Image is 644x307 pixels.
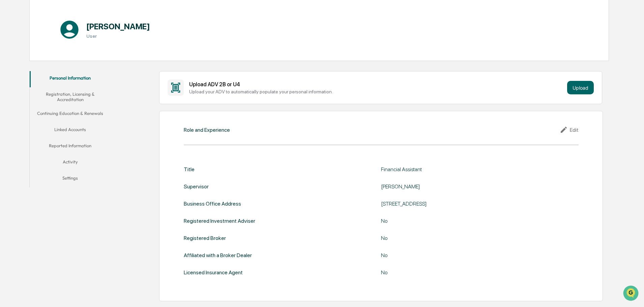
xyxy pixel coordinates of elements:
div: No [381,252,550,258]
button: Upload [567,81,594,94]
div: secondary tabs example [30,71,111,187]
a: 🗄️Attestations [46,82,86,94]
div: Title [184,166,195,173]
button: Start new chat [115,54,123,62]
div: [STREET_ADDRESS] [381,201,550,207]
div: Licensed Insurance Agent [184,269,243,276]
div: Upload your ADV to automatically populate your personal information. [189,89,564,94]
iframe: Open customer support [622,285,641,303]
div: [PERSON_NAME] [381,183,550,190]
div: Business Office Address [184,201,241,207]
div: Registered Broker [184,235,226,241]
button: Registration, Licensing & Accreditation [30,87,111,106]
button: Linked Accounts [30,123,111,139]
p: How can we help? [7,14,123,25]
div: Upload ADV 2B or U4 [189,81,564,88]
div: No [381,269,550,276]
div: 🗄️ [49,86,54,91]
div: No [381,235,550,241]
button: Activity [30,155,111,171]
button: Settings [30,171,111,187]
div: 🔎 [7,98,12,104]
div: No [381,218,550,224]
a: 🖐️Preclearance [4,82,46,94]
h1: [PERSON_NAME] [86,22,150,31]
div: Financial Assistant [381,166,550,173]
button: Personal Information [30,71,111,87]
div: Edit [560,126,579,134]
span: Preclearance [13,85,43,92]
div: 🖐️ [7,86,12,91]
span: Pylon [67,114,82,119]
div: Role and Experience [184,127,230,133]
h3: User [86,33,150,39]
button: Continuing Education & Renewals [30,106,111,123]
div: Start new chat [23,52,111,58]
span: Attestations [56,85,84,92]
a: 🔎Data Lookup [4,95,45,107]
img: 1746055101610-c473b297-6a78-478c-a979-82029cc54cd1 [7,52,19,64]
div: We're available if you need us! [23,58,85,64]
span: Data Lookup [13,98,42,104]
a: Powered byPylon [48,114,82,119]
div: Registered Investment Adviser [184,218,255,224]
button: Reported Information [30,139,111,155]
div: Affiliated with a Broker Dealer [184,252,252,258]
div: Supervisor [184,183,209,190]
